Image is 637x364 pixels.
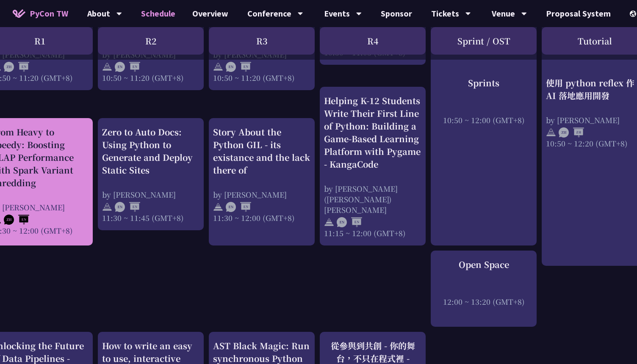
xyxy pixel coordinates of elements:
[226,62,251,72] img: ENEN.5a408d1.svg
[213,72,310,83] div: 10:50 ~ 11:20 (GMT+8)
[431,27,537,55] div: Sprint / OST
[4,215,29,225] img: ZHEN.371966e.svg
[102,126,199,176] div: Zero to Auto Docs: Using Python to Generate and Deploy Static Sites
[213,126,310,176] div: Story About the Python GIL - its existance and the lack there of
[213,212,310,223] div: 11:30 ~ 12:00 (GMT+8)
[98,27,204,55] div: R2
[337,217,362,227] img: ENEN.5a408d1.svg
[30,7,68,20] span: PyCon TW
[324,217,334,227] img: svg+xml;base64,PHN2ZyB4bWxucz0iaHR0cDovL3d3dy53My5vcmcvMjAwMC9zdmciIHdpZHRoPSIyNCIgaGVpZ2h0PSIyNC...
[324,228,421,238] div: 11:15 ~ 12:00 (GMT+8)
[435,76,532,89] div: Sprints
[115,62,140,72] img: ENEN.5a408d1.svg
[324,183,421,215] div: by [PERSON_NAME] ([PERSON_NAME]) [PERSON_NAME]
[13,9,25,18] img: Home icon of PyCon TW 2025
[213,202,223,212] img: svg+xml;base64,PHN2ZyB4bWxucz0iaHR0cDovL3d3dy53My5vcmcvMjAwMC9zdmciIHdpZHRoPSIyNCIgaGVpZ2h0PSIyNC...
[226,202,251,212] img: ENEN.5a408d1.svg
[320,27,426,55] div: R4
[213,189,310,200] div: by [PERSON_NAME]
[102,126,199,223] a: Zero to Auto Docs: Using Python to Generate and Deploy Static Sites by [PERSON_NAME] 11:30 ~ 11:4...
[4,3,77,24] a: PyCon TW
[435,258,532,307] a: Open Space 12:00 ~ 13:20 (GMT+8)
[213,126,310,223] a: Story About the Python GIL - its existance and the lack there of by [PERSON_NAME] 11:30 ~ 12:00 (...
[102,202,112,212] img: svg+xml;base64,PHN2ZyB4bWxucz0iaHR0cDovL3d3dy53My5vcmcvMjAwMC9zdmciIHdpZHRoPSIyNCIgaGVpZ2h0PSIyNC...
[102,189,199,200] div: by [PERSON_NAME]
[102,62,112,72] img: svg+xml;base64,PHN2ZyB4bWxucz0iaHR0cDovL3d3dy53My5vcmcvMjAwMC9zdmciIHdpZHRoPSIyNCIgaGVpZ2h0PSIyNC...
[115,202,140,212] img: ENEN.5a408d1.svg
[435,114,532,125] div: 10:50 ~ 12:00 (GMT+8)
[102,72,199,83] div: 10:50 ~ 11:20 (GMT+8)
[4,62,29,72] img: ZHEN.371966e.svg
[435,258,532,271] div: Open Space
[213,62,223,72] img: svg+xml;base64,PHN2ZyB4bWxucz0iaHR0cDovL3d3dy53My5vcmcvMjAwMC9zdmciIHdpZHRoPSIyNCIgaGVpZ2h0PSIyNC...
[559,127,584,138] img: ZHZH.38617ef.svg
[435,296,532,307] div: 12:00 ~ 13:20 (GMT+8)
[324,94,421,238] a: Helping K-12 Students Write Their First Line of Python: Building a Game-Based Learning Platform w...
[324,94,421,171] div: Helping K-12 Students Write Their First Line of Python: Building a Game-Based Learning Platform w...
[209,27,315,55] div: R3
[546,127,556,138] img: svg+xml;base64,PHN2ZyB4bWxucz0iaHR0cDovL3d3dy53My5vcmcvMjAwMC9zdmciIHdpZHRoPSIyNCIgaGVpZ2h0PSIyNC...
[102,212,199,223] div: 11:30 ~ 11:45 (GMT+8)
